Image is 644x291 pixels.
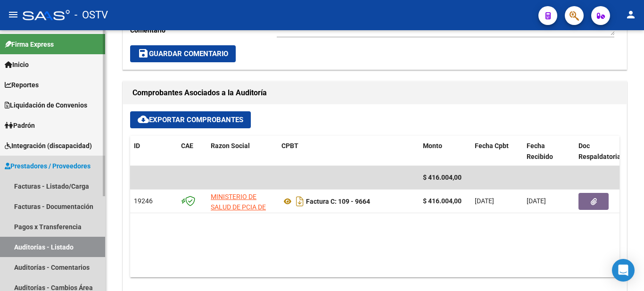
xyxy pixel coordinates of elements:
mat-icon: menu [8,9,19,20]
mat-icon: person [625,9,636,20]
datatable-header-cell: CAE [177,136,207,167]
span: Prestadores / Proveedores [5,161,91,171]
datatable-header-cell: Razon Social [207,136,278,167]
span: Monto [423,142,442,150]
i: Descargar documento [294,194,306,209]
h1: Comprobantes Asociados a la Auditoría [132,85,617,100]
span: [DATE] [527,197,546,205]
span: Exportar Comprobantes [138,116,243,124]
button: Exportar Comprobantes [130,111,251,128]
span: Inicio [5,59,29,70]
span: Razon Social [211,142,250,150]
span: Reportes [5,80,39,90]
datatable-header-cell: Monto [419,136,471,167]
span: Fecha Recibido [527,142,553,160]
span: Integración (discapacidad) [5,141,92,151]
span: MINISTERIO DE SALUD DE PCIA DE BSAS [211,193,266,222]
datatable-header-cell: Fecha Recibido [523,136,575,167]
strong: Factura C: 109 - 9664 [306,198,370,205]
span: - OSTV [74,5,108,25]
datatable-header-cell: ID [130,136,177,167]
span: CAE [181,142,193,150]
strong: $ 416.004,00 [423,197,462,205]
span: Firma Express [5,39,54,50]
span: $ 416.004,00 [423,174,462,181]
mat-icon: save [138,48,149,59]
datatable-header-cell: CPBT [278,136,419,167]
datatable-header-cell: Fecha Cpbt [471,136,523,167]
span: CPBT [281,142,298,150]
div: Open Intercom Messenger [612,259,635,282]
span: Liquidación de Convenios [5,100,87,110]
button: Guardar Comentario [130,45,236,62]
span: Fecha Cpbt [475,142,509,150]
datatable-header-cell: Doc Respaldatoria [575,136,631,167]
span: Guardar Comentario [138,50,228,58]
mat-icon: cloud_download [138,114,149,125]
span: Padrón [5,120,35,131]
span: [DATE] [475,197,494,205]
span: Doc Respaldatoria [578,142,621,160]
span: 19246 [134,197,153,205]
span: ID [134,142,140,150]
p: Comentario [130,25,277,35]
